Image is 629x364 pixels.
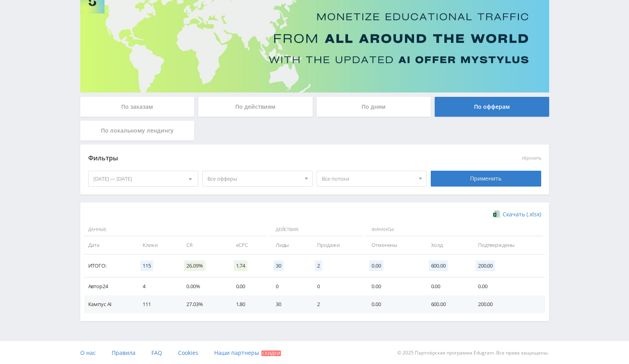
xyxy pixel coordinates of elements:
[364,295,423,313] td: 0.00
[228,277,268,295] td: 0.00
[268,236,310,254] td: Лиды
[493,210,541,218] a: Скачать (.xlsx)
[470,277,545,295] td: 0.00
[135,277,178,295] td: 4
[470,236,545,254] td: Подтверждены
[184,260,205,271] span: 26.09%
[228,236,268,254] td: eCPC
[322,171,415,186] span: Все потоки
[178,236,228,254] td: CR
[261,351,281,356] span: Скидки
[423,277,470,295] td: 0.00
[84,295,135,313] td: Кампус AI
[178,295,228,313] td: 27.03%
[429,260,448,271] span: 600.00
[80,97,195,117] div: По заказам
[268,277,310,295] td: 0
[88,152,427,164] div: Фильтры
[198,97,313,117] div: По действиям
[135,295,178,313] td: 111
[364,277,423,295] td: 0.00
[309,277,364,295] td: 0
[84,254,135,277] td: Итого:
[135,236,178,254] td: Клики
[89,171,198,186] div: [DATE] — [DATE]
[364,236,423,254] td: Отменены
[470,295,545,313] td: 200.00
[315,260,322,271] span: 2
[431,171,541,187] div: Применить
[522,156,541,161] button: сбросить
[317,97,431,117] div: По дням
[476,260,495,271] span: 200.00
[178,277,228,295] td: 0.00%
[309,236,364,254] td: Продажи
[493,210,500,218] img: xlsx
[234,260,248,271] span: 1.74
[80,349,96,356] span: О нас
[207,171,300,186] span: Все офферы
[435,97,549,117] div: По офферам
[270,223,362,237] span: Действия:
[228,295,268,313] td: 1.80
[273,260,284,271] span: 30
[84,236,135,254] td: Дата
[268,295,310,313] td: 30
[423,236,470,254] td: Холд
[140,260,153,271] span: 115
[84,223,266,237] span: Данные:
[151,349,162,356] span: FAQ
[423,295,470,313] td: 600.00
[178,349,198,356] span: Cookies
[214,349,259,356] span: Наши партнеры
[84,277,135,295] td: Автор24
[309,295,364,313] td: 2
[503,211,541,218] span: Скачать (.xlsx)
[366,223,543,237] span: Финансы:
[369,260,383,271] span: 0.00
[80,121,195,141] div: По локальному лендингу
[112,349,135,356] span: Правила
